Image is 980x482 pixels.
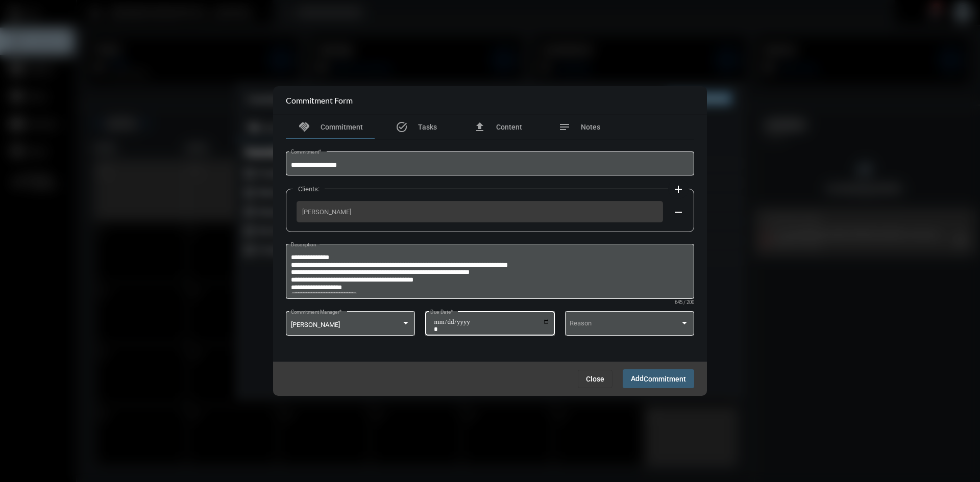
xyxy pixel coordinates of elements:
span: Commitment [644,375,686,383]
span: [PERSON_NAME] [302,208,657,216]
span: [PERSON_NAME] [291,321,340,328]
span: Notes [581,123,600,131]
mat-icon: task_alt [396,121,408,133]
span: Commitment [321,123,363,131]
button: AddCommitment [623,369,694,388]
mat-icon: remove [672,206,684,218]
span: Content [496,123,522,131]
mat-icon: notes [558,121,571,133]
mat-icon: handshake [298,121,310,133]
button: Close [578,370,612,388]
mat-hint: 645 / 200 [675,300,694,306]
span: Close [586,375,604,383]
mat-icon: add [672,183,684,195]
label: Clients: [293,185,325,193]
h2: Commitment Form [286,95,353,105]
span: Tasks [418,123,437,131]
mat-icon: file_upload [474,121,486,133]
span: Add [631,374,686,383]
